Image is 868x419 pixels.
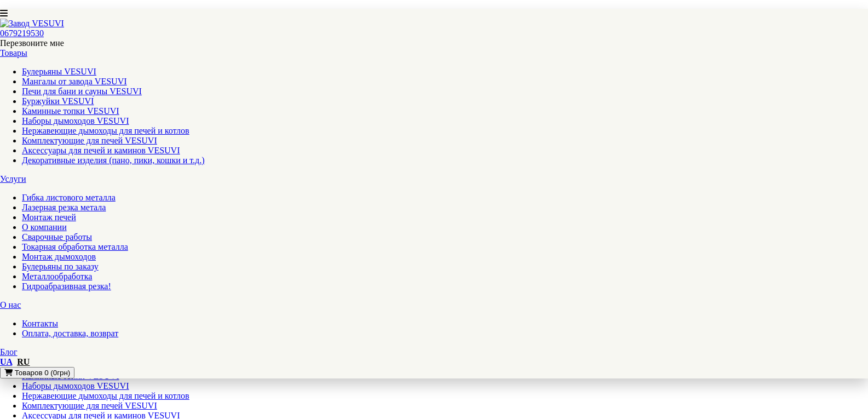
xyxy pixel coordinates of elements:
a: Лазерная резка метала [22,203,106,212]
a: Комплектующие для печей VESUVI [22,401,157,410]
a: Печи для бани и сауны VESUVI [22,87,142,96]
a: Наборы дымоходов VESUVI [22,116,129,125]
a: Наборы дымоходов VESUVI [22,381,129,391]
a: Оплата, доставка, возврат [22,329,118,338]
a: Буржуйки VESUVI [22,96,94,106]
a: Комплектующие для печей VESUVI [22,136,157,145]
a: Сварочные работы [22,232,92,242]
a: Мангалы от завода VESUVI [22,77,127,86]
a: Контакты [22,319,58,328]
a: Булерьяны VESUVI [22,67,96,76]
a: О компании [22,222,67,232]
a: Нержавеющие дымоходы для печей и котлов [22,126,189,135]
a: Гидроабразивная резка! [22,282,111,291]
a: Токарная обработка металла [22,242,128,251]
a: Декоративные изделия (пано, пики, кошки и т.д.) [22,156,205,165]
a: Аксессуары для печей и каминов VESUVI [22,146,180,155]
a: Каминные топки VESUVI [22,106,119,116]
a: Нержавеющие дымоходы для печей и котлов [22,391,189,400]
a: Монтаж дымоходов [22,252,96,261]
a: Булерьяны по заказу [22,262,99,271]
a: Монтаж печей [22,213,76,222]
span: Товаров 0 (0грн) [15,369,71,377]
a: Металлообработка [22,272,92,281]
a: Гибка листового металла [22,193,116,202]
a: RU [17,357,30,366]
